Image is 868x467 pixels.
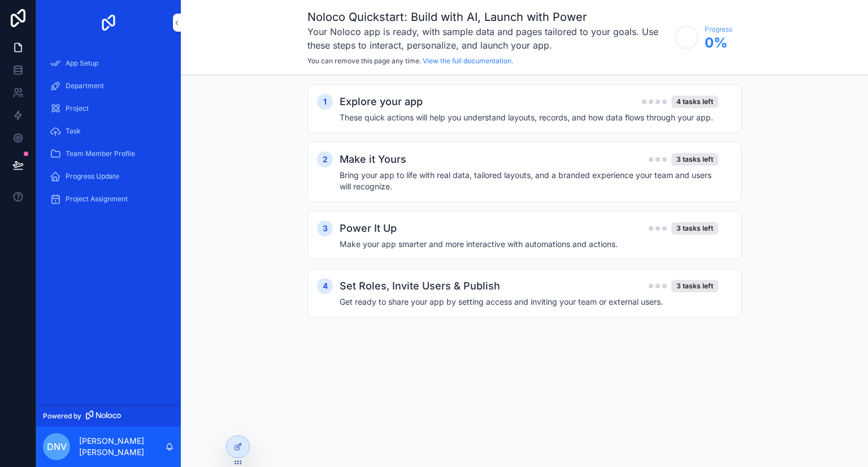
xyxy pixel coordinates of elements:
div: 3 tasks left [671,222,718,235]
a: Progress Update [43,166,174,187]
div: 3 tasks left [671,153,718,166]
h4: Get ready to share your app by setting access and inviting your team or external users. [340,296,718,308]
a: View the full documentation. [423,57,513,65]
span: You can remove this page any time. [307,57,421,65]
span: Department [66,81,104,90]
span: App Setup [66,59,98,68]
p: [PERSON_NAME] [PERSON_NAME] [79,435,165,458]
span: DNV [47,440,67,453]
span: Progress [705,25,732,34]
span: Project [66,104,89,113]
span: Progress Update [66,172,119,181]
a: Team Member Profile [43,144,174,164]
img: App logo [99,14,118,32]
h4: These quick actions will help you understand layouts, records, and how data flows through your app. [340,112,718,123]
div: 1 [317,94,333,110]
h2: Explore your app [340,94,423,110]
a: Project [43,98,174,119]
h4: Bring your app to life with real data, tailored layouts, and a branded experience your team and u... [340,170,718,192]
a: Project Assignment [43,189,174,209]
h2: Set Roles, Invite Users & Publish [340,278,500,294]
span: 0 % [705,34,732,52]
div: scrollable content [181,75,868,348]
span: Team Member Profile [66,149,135,158]
a: App Setup [43,53,174,73]
h3: Your Noloco app is ready, with sample data and pages tailored to your goals. Use these steps to i... [307,25,669,52]
div: 4 [317,278,333,294]
a: Powered by [36,405,181,426]
div: 3 [317,220,333,236]
div: 2 [317,152,333,167]
div: scrollable content [36,45,181,224]
a: Department [43,76,174,96]
h1: Noloco Quickstart: Build with AI, Launch with Power [307,9,669,25]
div: 3 tasks left [671,280,718,292]
span: Powered by [43,412,81,421]
a: Task [43,121,174,141]
h4: Make your app smarter and more interactive with automations and actions. [340,239,718,250]
h2: Power It Up [340,220,397,236]
span: Task [66,127,81,136]
span: Project Assignment [66,194,128,204]
div: 4 tasks left [671,96,718,108]
h2: Make it Yours [340,152,406,167]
